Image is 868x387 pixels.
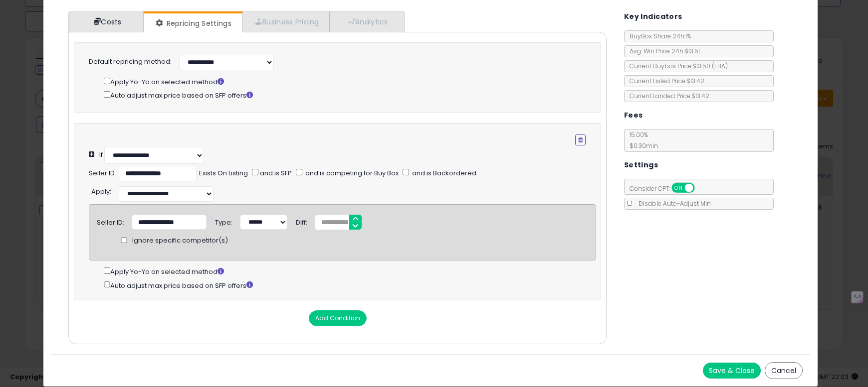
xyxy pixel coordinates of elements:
[242,11,330,32] a: Business Pricing
[625,32,691,40] span: BuyBox Share 24h: 1%
[634,199,711,208] span: Disable Auto-Adjust Min
[625,77,704,85] span: Current Listed Price: $13.42
[144,13,241,33] a: Repricing Settings
[625,184,708,193] span: Consider CPT:
[215,215,232,228] div: Type:
[132,236,228,246] span: Ignore specific competitor(s)
[104,76,586,87] div: Apply Yo-Yo on selected method
[89,169,115,178] div: Seller ID
[330,11,404,32] a: Analytics
[672,184,685,192] span: ON
[693,184,709,192] span: OFF
[91,184,111,197] div: :
[625,47,700,55] span: Avg. Win Price 24h: $13.51
[411,168,476,178] span: and is Backordered
[97,215,124,228] div: Seller ID:
[625,92,709,100] span: Current Landed Price: $13.42
[104,279,596,290] div: Auto adjust max price based on SFP offers
[89,57,172,67] label: Default repricing method:
[625,130,658,150] span: 15.00 %
[712,62,728,70] span: ( FBA )
[692,62,728,70] span: $13.50
[703,363,761,379] button: Save & Close
[624,109,643,122] h5: Fees
[104,265,596,276] div: Apply Yo-Yo on selected method
[624,159,658,171] h5: Settings
[91,187,110,196] span: Apply
[69,11,144,32] a: Costs
[258,168,292,178] span: and is SFP
[578,137,583,143] i: Remove Condition
[304,168,399,178] span: and is competing for Buy Box
[624,10,682,23] h5: Key Indicators
[199,169,248,178] div: Exists On Listing
[296,215,307,228] div: Diff:
[104,89,586,100] div: Auto adjust max price based on SFP offers
[625,141,658,150] span: $0.30 min
[309,310,367,326] button: Add Condition
[765,362,803,379] button: Cancel
[625,62,728,70] span: Current Buybox Price:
